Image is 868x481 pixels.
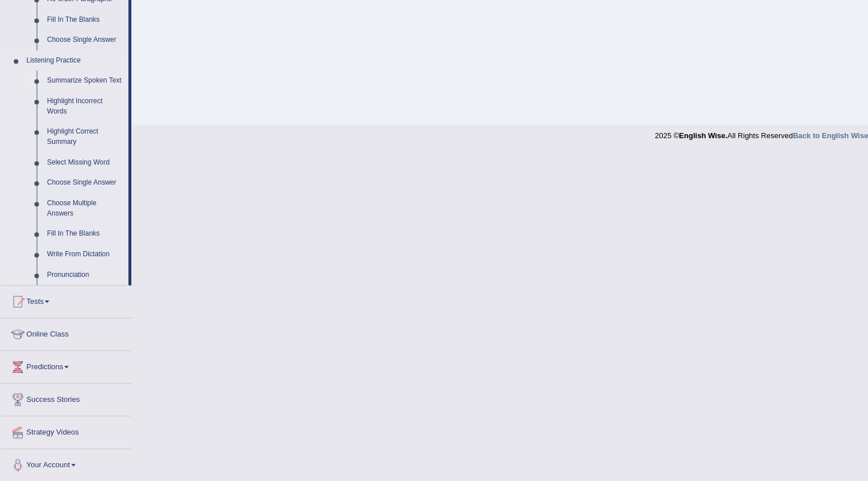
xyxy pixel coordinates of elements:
[793,131,868,140] a: Back to English Wise
[1,286,131,314] a: Tests
[1,384,131,412] a: Success Stories
[21,50,128,71] a: Listening Practice
[1,351,131,380] a: Predictions
[42,244,128,265] a: Write From Dictation
[42,173,128,193] a: Choose Single Answer
[679,131,727,140] strong: English Wise.
[1,318,131,347] a: Online Class
[42,122,128,152] a: Highlight Correct Summary
[42,71,128,91] a: Summarize Spoken Text
[42,224,128,244] a: Fill In The Blanks
[1,416,131,445] a: Strategy Videos
[42,30,128,50] a: Choose Single Answer
[42,265,128,286] a: Pronunciation
[42,152,128,173] a: Select Missing Word
[42,10,128,30] a: Fill In The Blanks
[42,91,128,122] a: Highlight Incorrect Words
[655,124,868,141] div: 2025 © All Rights Reserved
[1,449,131,478] a: Your Account
[42,193,128,224] a: Choose Multiple Answers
